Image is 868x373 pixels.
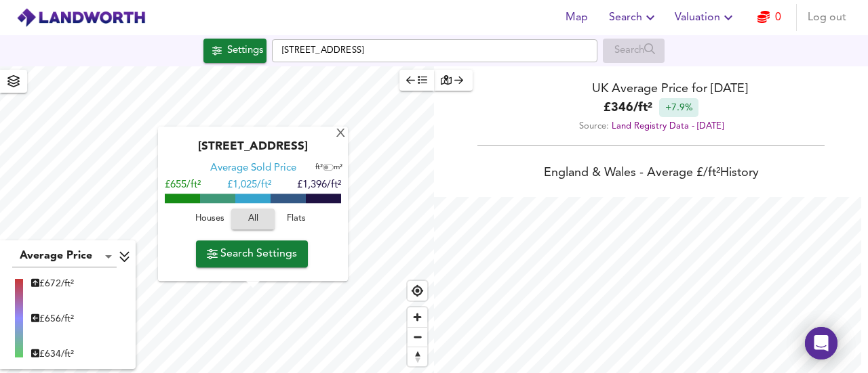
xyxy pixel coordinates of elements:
[802,4,852,31] button: Log out
[659,98,698,117] div: +7.9%
[408,347,427,366] button: Reset bearing to north
[210,162,296,176] div: Average Sold Price
[604,99,652,117] b: £ 346 / ft²
[555,4,598,31] button: Map
[191,212,228,227] span: Houses
[434,80,868,98] div: UK Average Price for [DATE]
[612,122,724,131] a: Land Registry Data - [DATE]
[669,4,742,31] button: Valuation
[408,328,427,347] span: Zoom out
[805,327,837,359] div: Open Intercom Messenger
[808,8,846,27] span: Log out
[609,8,658,27] span: Search
[334,164,342,172] span: m²
[757,8,781,27] a: 0
[335,128,347,141] div: X
[227,42,263,60] div: Settings
[434,117,868,135] div: Source:
[31,277,74,290] div: £ 672/ft²
[207,244,297,263] span: Search Settings
[238,212,268,227] span: All
[278,212,315,227] span: Flats
[12,246,117,267] div: Average Price
[231,209,275,230] button: All
[165,141,341,162] div: [STREET_ADDRESS]
[227,181,271,191] span: £ 1,025/ft²
[675,8,736,27] span: Valuation
[408,307,427,327] button: Zoom in
[560,8,593,27] span: Map
[408,281,427,301] button: Find my location
[165,181,201,191] span: £655/ft²
[275,209,318,230] button: Flats
[603,39,665,63] div: Enable a Source before running a Search
[315,164,323,172] span: ft²
[747,4,791,31] button: 0
[31,312,74,326] div: £ 656/ft²
[16,7,146,28] img: logo
[297,181,341,191] span: £1,396/ft²
[188,209,231,230] button: Houses
[203,39,267,63] button: Settings
[408,327,427,347] button: Zoom out
[196,240,308,267] button: Search Settings
[272,39,597,62] input: Enter a location...
[604,4,664,31] button: Search
[203,39,267,63] div: Click to configure Search Settings
[31,347,74,361] div: £ 634/ft²
[434,164,868,183] div: England & Wales - Average £/ ft² History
